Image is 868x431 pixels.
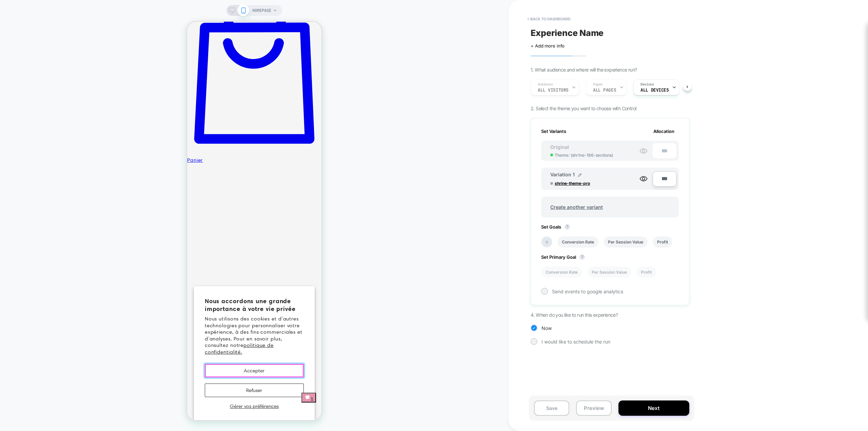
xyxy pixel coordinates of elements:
span: Experience Name [531,28,604,38]
button: < back to dashboard [524,14,574,24]
span: Devices [640,82,654,87]
span: 2. Select the theme you want to choose with Control [531,105,636,111]
li: Profit [653,236,672,248]
button: Refuser [18,362,117,375]
span: Original [544,144,576,150]
span: Theme: ( shr1ne-186-sections ) [555,153,613,158]
li: Per Session Value [604,236,648,248]
button: Accepter [18,342,117,356]
span: Now [541,325,552,331]
span: Create another variant [544,199,610,215]
span: Variation 1 [550,172,575,177]
span: HOMEPAGE [252,5,271,16]
span: Set Goals [541,224,573,230]
li: Profit [636,267,656,278]
button: ? [579,254,585,260]
img: edit [578,173,581,177]
span: Send events to google analytics [552,289,623,294]
span: Set Primary Goal [541,254,588,260]
button: Save [534,400,569,416]
h2: Nous accordons une grande importance à votre vie privée [18,275,117,291]
a: politique de confidentialité. [18,320,86,333]
button: Next [618,400,689,416]
button: Gérer vos préférences [18,381,117,388]
li: Conversion Rate [541,267,582,278]
span: Gérer vos préférences [43,381,92,388]
li: Per Session Value [587,267,631,278]
li: Conversion Rate [557,236,598,248]
span: 4. When do you like to run this experience? [531,312,618,318]
button: Preview [576,400,611,416]
span: Allocation [653,129,674,134]
button: ? [565,224,570,230]
inbox-online-store-chat: Chat de la boutique en ligne Shopify [114,371,129,393]
span: shrine-theme-pro [555,181,606,186]
span: + Add more info [531,43,565,48]
span: 1. What audience and where will the experience run? [531,67,637,73]
p: Nous utilisons des cookies et d’autres technologies pour personnaliser votre expérience, à des fi... [18,294,117,334]
span: I would like to schedule the run [541,339,610,345]
span: Set Variants [541,129,566,134]
span: ALL DEVICES [640,88,669,93]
